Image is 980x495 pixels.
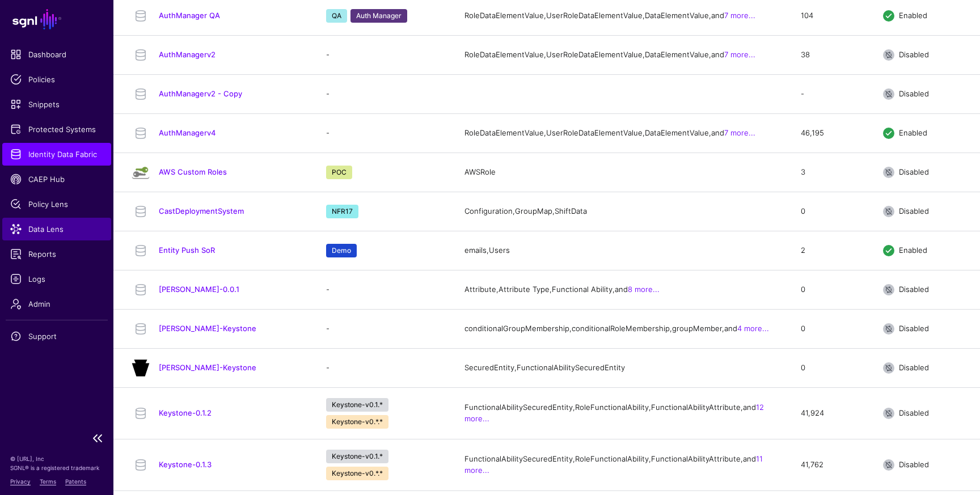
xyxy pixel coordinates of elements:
td: 46,195 [789,113,872,153]
a: Protected Systems [2,118,111,141]
a: Terms [40,478,56,485]
span: Disabled [899,167,929,176]
span: Disabled [899,363,929,372]
td: - [315,35,454,74]
span: Disabled [899,324,929,333]
span: Disabled [899,285,929,294]
a: [PERSON_NAME]-Keystone [159,363,256,372]
span: Keystone-v0.*.* [326,467,388,480]
td: - [315,348,454,387]
a: AuthManagerv4 [159,128,216,137]
p: SGNL® is a registered trademark [10,463,103,472]
span: Auth Manager [350,9,407,23]
a: Keystone-0.1.3 [159,460,212,469]
td: 0 [789,309,872,348]
td: emails, Users [453,231,789,270]
td: FunctionalAbilitySecuredEntity, RoleFunctionalAbility, FunctionalAbilityAttribute, and [453,387,789,439]
img: svg+xml;base64,PHN2ZyB3aWR0aD0iMzAwIiBoZWlnaHQ9IjMwMCIgdmlld0JveD0iMCAwIDMwMCAzMDAiIGZpbGw9Im5vbm... [132,163,150,181]
a: Snippets [2,93,111,116]
a: [PERSON_NAME]-Keystone [159,324,256,333]
td: AWSRole [453,153,789,192]
a: AuthManagerv2 - Copy [159,89,242,98]
span: Disabled [899,50,929,59]
td: 38 [789,35,872,74]
td: 2 [789,231,872,270]
a: Dashboard [2,43,111,66]
a: 12 more... [464,403,764,423]
span: Policies [10,74,103,85]
span: Support [10,331,103,342]
a: Reports [2,243,111,265]
span: Dashboard [10,49,103,60]
td: RoleDataElementValue, UserRoleDataElementValue, DataElementValue, and [453,113,789,153]
a: 11 more... [464,454,763,475]
td: 3 [789,153,872,192]
span: Disabled [899,460,929,469]
a: Identity Data Fabric [2,143,111,166]
a: CastDeploymentSystem [159,206,244,215]
span: Disabled [899,89,929,98]
td: 0 [789,270,872,309]
span: Keystone-v0.1.* [326,398,388,412]
td: conditionalGroupMembership, conditionalRoleMembership, groupMember, and [453,309,789,348]
td: Attribute, Attribute Type, Functional Ability, and [453,270,789,309]
td: FunctionalAbilitySecuredEntity, RoleFunctionalAbility, FunctionalAbilityAttribute, and [453,439,789,490]
td: Configuration, GroupMap, ShiftData [453,192,789,231]
td: - [315,113,454,153]
a: Privacy [10,478,31,485]
a: AWS Custom Roles [159,167,227,176]
span: Admin [10,298,103,310]
a: Policy Lens [2,193,111,215]
span: Identity Data Fabric [10,149,103,160]
span: Protected Systems [10,124,103,135]
a: 7 more... [724,50,755,59]
a: 4 more... [737,324,769,333]
td: 41,762 [789,439,872,490]
span: Logs [10,273,103,285]
a: 8 more... [628,285,660,294]
a: 7 more... [724,128,755,137]
span: Keystone-v0.1.* [326,450,388,463]
td: - [315,270,454,309]
span: QA [326,9,347,23]
td: 0 [789,192,872,231]
span: Reports [10,248,103,260]
p: © [URL], Inc [10,454,103,463]
td: - [315,74,454,113]
a: AuthManagerv2 [159,50,216,59]
td: RoleDataElementValue, UserRoleDataElementValue, DataElementValue, and [453,35,789,74]
td: 41,924 [789,387,872,439]
span: Enabled [899,246,927,255]
a: 7 more... [724,11,755,20]
img: svg+xml;base64,PHN2ZyB4bWxucz0iaHR0cDovL3d3dy53My5vcmcvMjAwMC9zdmciIHdpZHRoPSIyNTAiIGhlaWdodD0iMj... [132,359,150,377]
span: Enabled [899,128,927,137]
span: Data Lens [10,223,103,235]
td: - [789,74,872,113]
a: CAEP Hub [2,168,111,191]
span: Disabled [899,408,929,417]
a: Keystone-0.1.2 [159,408,212,417]
span: Keystone-v0.*.* [326,415,388,429]
span: Snippets [10,99,103,110]
span: Policy Lens [10,198,103,210]
a: [PERSON_NAME]-0.0.1 [159,285,239,294]
a: Logs [2,268,111,290]
span: POC [326,166,352,179]
a: Entity Push SoR [159,246,215,255]
td: 0 [789,348,872,387]
a: Admin [2,293,111,315]
a: SGNL [7,7,107,32]
span: CAEP Hub [10,174,103,185]
a: Policies [2,68,111,91]
a: AuthManager QA [159,11,220,20]
span: Enabled [899,11,927,20]
span: NFR17 [326,205,358,218]
a: Data Lens [2,218,111,240]
a: Patents [65,478,86,485]
td: - [315,309,454,348]
span: Demo [326,244,357,257]
td: SecuredEntity, FunctionalAbilitySecuredEntity [453,348,789,387]
span: Disabled [899,206,929,215]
